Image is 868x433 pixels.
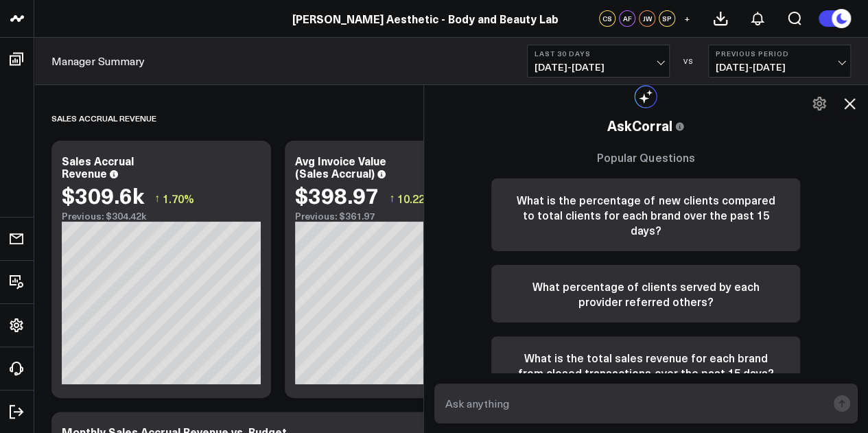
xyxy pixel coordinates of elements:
[62,183,144,207] div: $309.6k
[295,183,379,207] div: $398.97
[677,57,701,65] div: VS
[62,211,261,222] div: Previous: $304.42k
[491,336,800,394] button: What is the total sales revenue for each brand from closed transactions over the past 15 days?
[679,10,695,27] button: +
[716,62,843,73] span: [DATE] - [DATE]
[295,211,494,222] div: Previous: $361.97
[716,49,843,58] b: Previous Period
[607,115,672,136] span: AskCorral
[708,45,851,78] button: Previous Period[DATE]-[DATE]
[51,102,156,134] div: Sales Accrual Revenue
[154,189,160,207] span: ↑
[397,191,435,206] span: 10.22%
[639,10,655,27] div: JW
[659,10,675,27] div: SP
[491,265,800,323] button: What percentage of clients served by each provider referred others?
[62,153,134,180] div: Sales Accrual Revenue
[535,62,662,73] span: [DATE] - [DATE]
[295,153,386,180] div: Avg Invoice Value (Sales Accrual)
[491,150,800,165] h3: Popular Questions
[684,14,690,23] span: +
[491,178,800,251] button: What is the percentage of new clients compared to total clients for each brand over the past 15 d...
[535,49,662,58] b: Last 30 Days
[619,10,635,27] div: AF
[51,54,145,69] a: Manager Summary
[527,45,670,78] button: Last 30 Days[DATE]-[DATE]
[292,11,559,26] a: [PERSON_NAME] Aesthetic - Body and Beauty Lab
[599,10,615,27] div: CS
[163,191,194,206] span: 1.70%
[389,189,395,207] span: ↑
